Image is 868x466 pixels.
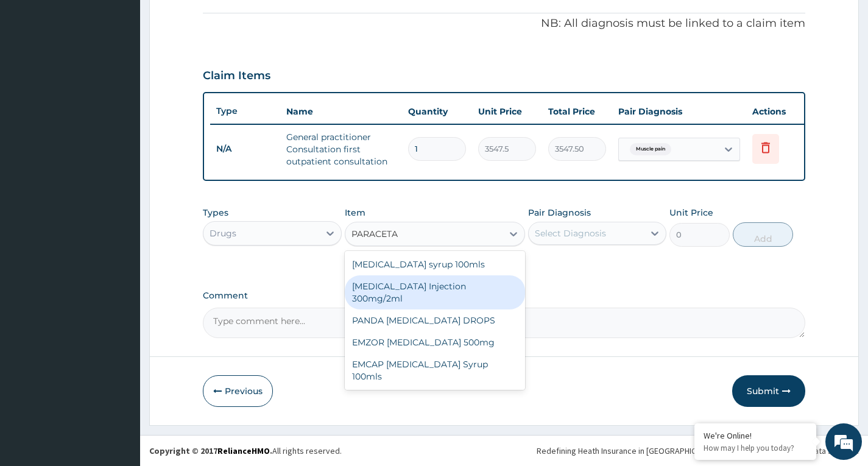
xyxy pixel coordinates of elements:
p: How may I help you today? [704,443,807,453]
button: Previous [203,375,273,407]
div: EMCAP [MEDICAL_DATA] Syrup 100mls [345,353,526,387]
th: Name [280,99,402,124]
label: Item [345,207,365,219]
div: Select Diagnosis [535,227,606,239]
th: Actions [746,99,807,124]
h3: Claim Items [203,69,270,83]
th: Total Price [542,99,612,124]
label: Comment [203,291,805,301]
label: Pair Diagnosis [528,207,591,219]
th: Pair Diagnosis [612,99,746,124]
th: Type [210,100,280,122]
span: We're online! [71,154,168,277]
th: Quantity [402,99,472,124]
label: Unit Price [669,207,713,219]
div: Redefining Heath Insurance in [GEOGRAPHIC_DATA] using Telemedicine and Data Science! [537,445,859,457]
div: Chat with us now [63,68,205,84]
button: Add [733,222,793,247]
a: RelianceHMO [217,445,270,456]
footer: All rights reserved. [140,435,868,466]
div: PANDA [MEDICAL_DATA] DROPS [345,309,526,331]
p: NB: All diagnosis must be linked to a claim item [203,16,805,32]
div: Drugs [210,227,236,239]
div: [MEDICAL_DATA] Injection 300mg/2ml [345,275,526,309]
td: General practitioner Consultation first outpatient consultation [280,125,402,174]
img: d_794563401_company_1708531726252_794563401 [23,61,49,91]
button: Submit [732,375,805,407]
th: Unit Price [472,99,542,124]
td: N/A [210,138,280,160]
div: Minimize live chat window [200,6,229,35]
strong: Copyright © 2017 . [149,445,272,456]
div: We're Online! [704,430,807,441]
span: Muscle pain [630,143,671,155]
div: EMZOR [MEDICAL_DATA] 500mg [345,331,526,353]
div: [MEDICAL_DATA] syrup 100mls [345,253,526,275]
label: Types [203,208,228,218]
textarea: Type your message and hit 'Enter' [6,333,232,375]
